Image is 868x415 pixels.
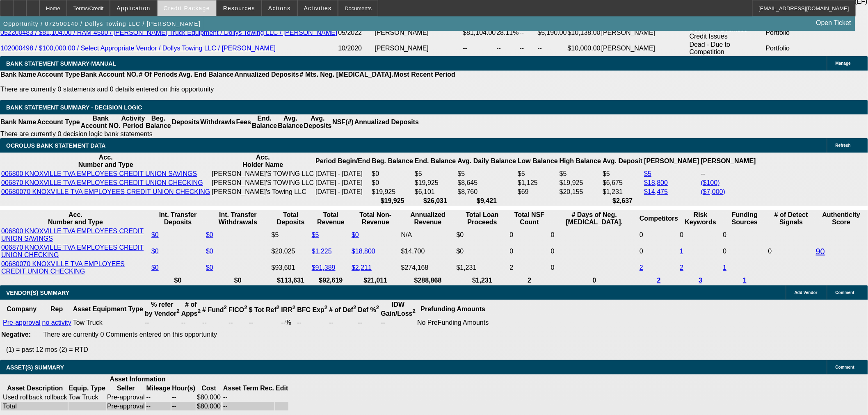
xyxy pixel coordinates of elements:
[298,0,338,16] button: Activities
[171,402,196,410] td: --
[463,41,496,56] td: --
[181,301,201,317] b: # of Apps
[6,142,105,149] span: OCROLUS BANK STATEMENT DATA
[80,114,121,130] th: Bank Account NO.
[1,153,211,169] th: Acc. Number and Type
[228,306,247,313] b: FICO
[414,188,456,196] td: $6,101
[201,385,216,392] b: Cost
[601,41,689,56] td: [PERSON_NAME]
[249,306,280,313] b: $ Tot Ref
[146,385,171,392] b: Mileage
[212,153,315,169] th: Acc. Holder Name
[723,227,767,243] td: 0
[795,290,818,295] span: Add Vendor
[206,211,270,226] th: Int. Transfer Withdrawals
[815,211,867,226] th: Authenticity Score
[202,319,227,327] td: --
[178,71,234,79] th: Avg. End Balance
[372,170,413,178] td: $0
[304,114,332,130] th: Avg. Deposits
[723,211,767,226] th: Funding Sources
[73,306,143,312] b: Asset Equipment Type
[1,211,150,226] th: Acc. Number and Type
[352,248,375,255] a: $18,800
[644,153,700,169] th: [PERSON_NAME]
[509,244,550,259] td: 0
[315,179,370,187] td: [DATE] - [DATE]
[277,114,303,130] th: Avg. Balance
[457,153,517,169] th: Avg. Daily Balance
[212,179,315,187] td: [PERSON_NAME]'S TOWING LLC
[414,170,456,178] td: $5
[164,5,210,11] span: Credit Package
[116,5,150,11] span: Application
[836,143,851,148] span: Refresh
[517,188,558,196] td: $69
[517,170,558,178] td: $5
[375,41,463,56] td: [PERSON_NAME]
[457,179,517,187] td: $8,645
[271,276,311,285] th: $113,631
[559,179,601,187] td: $19,925
[262,0,297,16] button: Actions
[144,319,180,327] td: --
[352,231,359,238] a: $0
[110,376,166,383] b: Asset Information
[519,41,537,56] td: --
[550,244,638,259] td: 0
[206,231,213,238] a: $0
[401,264,455,271] div: $274,168
[639,211,678,226] th: Competitors
[351,211,400,226] th: Total Non-Revenue
[6,346,868,353] p: (1) = past 12 mos (2) = RTD
[297,306,327,313] b: BFC Exp
[281,306,295,313] b: IRR
[338,41,374,56] td: 10/2020
[816,247,825,256] a: 90
[765,25,868,41] td: Portfolio
[200,114,235,130] th: Withdrawls
[381,301,416,317] b: IDW Gain/Loss
[176,308,179,315] sup: 2
[151,248,159,255] a: $0
[171,114,200,130] th: Deposits
[69,384,106,392] th: Equip. Type
[456,227,509,243] td: $0
[304,5,332,11] span: Activities
[559,188,601,196] td: $20,155
[372,188,413,196] td: $19,925
[196,393,221,401] td: $80,000
[567,25,601,41] td: $10,138.00
[107,402,145,410] td: Pre-approval
[723,264,727,271] a: 1
[107,393,145,401] td: Pre-approval
[550,260,638,276] td: 0
[639,227,678,243] td: 0
[689,25,765,41] td: Declined - Business Credit Issues
[550,227,638,243] td: 0
[351,276,400,285] th: $21,011
[146,402,171,410] td: --
[6,104,142,111] span: Bank Statement Summary - Decision Logic
[3,403,67,410] div: Total
[202,306,227,313] b: # Fund
[537,41,567,56] td: --
[602,197,643,205] th: $2,637
[836,365,854,369] span: Comment
[353,305,356,311] sup: 2
[601,25,689,41] td: [PERSON_NAME]
[212,188,315,196] td: [PERSON_NAME]'s Towing LLC
[354,114,419,130] th: Annualized Deposits
[249,319,280,327] td: --
[559,153,601,169] th: High Balance
[567,41,601,56] td: $10,000.00
[768,227,815,276] td: 0
[417,319,489,326] div: No PreFunding Amounts
[332,114,354,130] th: NSF(#)
[1,188,210,195] a: 00680070 KNOXVILLE TVA EMPLOYEES CREDIT UNION CHECKING
[234,71,299,79] th: Annualized Deposits
[223,402,274,410] td: --
[1,331,31,338] b: Negative:
[602,170,643,178] td: $5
